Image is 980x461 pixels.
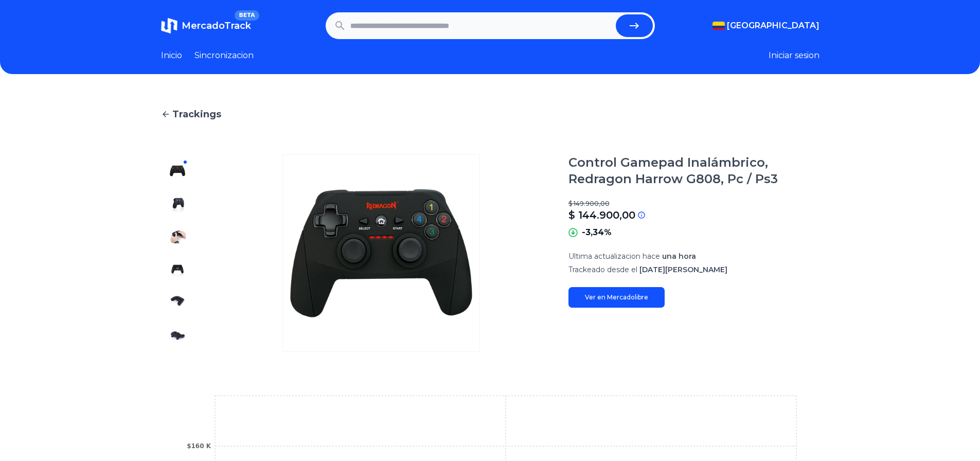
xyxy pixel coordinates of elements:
button: Iniciar sesion [769,49,819,62]
p: $ 149.900,00 [568,200,819,208]
h1: Control Gamepad Inalámbrico, Redragon Harrow G808, Pc / Ps3 [568,154,819,187]
a: Inicio [161,49,182,62]
button: [GEOGRAPHIC_DATA] [712,20,819,32]
p: $ 144.900,00 [568,208,635,222]
span: Trackeado desde el [568,265,637,274]
a: Sincronizacion [194,49,254,62]
img: Control Gamepad Inalámbrico, Redragon Harrow G808, Pc / Ps3 [169,196,186,212]
tspan: $160 K [187,442,211,450]
a: MercadoTrackBETA [161,17,251,34]
img: Control Gamepad Inalámbrico, Redragon Harrow G808, Pc / Ps3 [169,228,186,245]
span: Trackings [172,107,221,121]
a: Trackings [161,107,819,121]
span: BETA [235,10,259,21]
img: Control Gamepad Inalámbrico, Redragon Harrow G808, Pc / Ps3 [169,163,186,179]
img: Control Gamepad Inalámbrico, Redragon Harrow G808, Pc / Ps3 [169,327,186,344]
span: una hora [662,252,696,261]
img: Control Gamepad Inalámbrico, Redragon Harrow G808, Pc / Ps3 [215,154,548,352]
img: Control Gamepad Inalámbrico, Redragon Harrow G808, Pc / Ps3 [169,294,186,311]
a: Ver en Mercadolibre [568,287,665,308]
img: Control Gamepad Inalámbrico, Redragon Harrow G808, Pc / Ps3 [169,261,186,278]
img: Colombia [712,22,725,30]
span: [DATE][PERSON_NAME] [639,265,727,274]
img: MercadoTrack [161,17,177,34]
span: [GEOGRAPHIC_DATA] [727,20,819,32]
p: -3,34% [582,226,612,239]
span: Ultima actualizacion hace [568,252,660,261]
span: MercadoTrack [182,20,251,31]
